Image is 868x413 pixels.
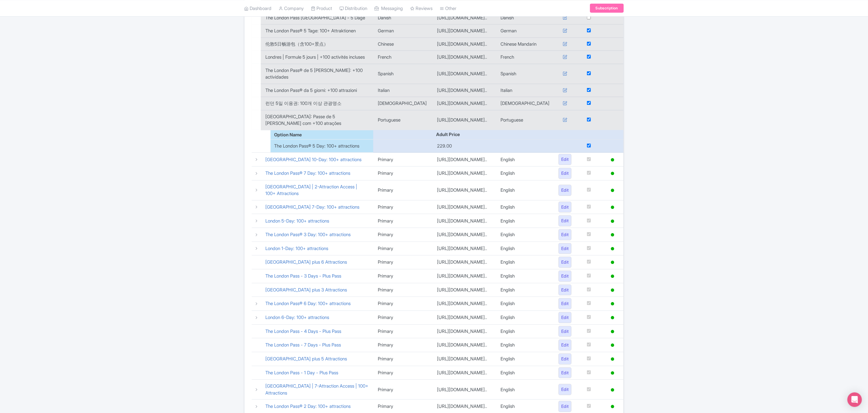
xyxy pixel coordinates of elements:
[847,392,862,407] div: Open Intercom Messenger
[432,297,496,311] td: [URL][DOMAIN_NAME]..
[265,356,347,362] a: [GEOGRAPHIC_DATA] plus 5 Attractions
[265,328,341,334] a: The London Pass - 4 Days - Plus Pass
[265,314,329,320] a: London 6-Day: 100+ attractions
[261,24,373,38] td: The London Pass® 5 Tage: 100+ Attraktionen
[432,37,496,51] td: [URL][DOMAIN_NAME]..
[265,301,351,306] a: The London Pass® 6 Day: 100+ attractions
[496,352,554,366] td: English
[274,143,359,150] span: The London Pass® 5 Day: 100+ attractions
[261,110,373,130] td: [GEOGRAPHIC_DATA]: Passe de 5 [PERSON_NAME] com +100 atrações
[373,283,433,297] td: Primary
[496,180,554,200] td: English
[432,269,496,283] td: [URL][DOMAIN_NAME]..
[496,97,554,110] td: [DEMOGRAPHIC_DATA]
[265,157,361,162] a: [GEOGRAPHIC_DATA] 10-Day: 100+ attractions
[265,287,347,293] a: [GEOGRAPHIC_DATA] plus 3 Attractions
[559,271,572,282] a: Edit
[373,338,433,352] td: Primary
[432,311,496,325] td: [URL][DOMAIN_NAME]..
[590,4,624,13] a: Subscription
[265,403,351,409] a: The London Pass® 2 Day: 100+ attractions
[559,185,572,196] a: Edit
[496,242,554,255] td: English
[496,167,554,180] td: English
[265,259,347,265] a: [GEOGRAPHIC_DATA] plus 6 Attractions
[373,11,433,24] td: Danish
[261,37,373,51] td: 伦敦5日畅游包（含100+景点）
[559,154,572,165] a: Edit
[496,338,554,352] td: English
[559,243,572,254] a: Edit
[261,51,373,64] td: Londres | Formule 5 jours | +100 activités incluses
[496,11,554,24] td: Danish
[432,214,496,228] td: [URL][DOMAIN_NAME]..
[432,324,496,338] td: [URL][DOMAIN_NAME]..
[496,110,554,130] td: Portuguese
[265,218,329,224] a: London 5-Day: 100+ attractions
[373,51,433,64] td: French
[373,64,433,84] td: Spanish
[373,297,433,311] td: Primary
[559,353,572,365] a: Edit
[432,228,496,242] td: [URL][DOMAIN_NAME]..
[265,204,359,210] a: [GEOGRAPHIC_DATA] 7-Day: 100+ attractions
[559,202,572,213] a: Edit
[261,97,373,110] td: 런던 5일 이용권: 100개 이상 관광명소
[265,184,357,197] a: [GEOGRAPHIC_DATA] | 2-Attraction Access | 100+ Attractions
[432,139,496,153] td: 229.00
[373,366,433,380] td: Primary
[373,255,433,269] td: Primary
[265,383,368,396] a: [GEOGRAPHIC_DATA] | 7-Attraction Access | 100+ Attractions
[265,232,351,237] a: The London Pass® 3 Day: 100+ attractions
[432,167,496,180] td: [URL][DOMAIN_NAME]..
[432,132,460,137] span: Adult Price
[559,229,572,240] a: Edit
[496,297,554,311] td: English
[373,242,433,255] td: Primary
[432,255,496,269] td: [URL][DOMAIN_NAME]..
[432,242,496,255] td: [URL][DOMAIN_NAME]..
[559,340,572,351] a: Edit
[432,200,496,214] td: [URL][DOMAIN_NAME]..
[432,153,496,167] td: [URL][DOMAIN_NAME]..
[373,324,433,338] td: Primary
[373,228,433,242] td: Primary
[373,167,433,180] td: Primary
[559,215,572,226] a: Edit
[373,37,433,51] td: Chinese
[496,324,554,338] td: English
[373,84,433,97] td: Italian
[496,84,554,97] td: Italian
[432,24,496,38] td: [URL][DOMAIN_NAME]..
[432,51,496,64] td: [URL][DOMAIN_NAME]..
[559,326,572,337] a: Edit
[373,214,433,228] td: Primary
[265,370,338,376] a: The London Pass - 1 Day - Plus Pass
[432,64,496,84] td: [URL][DOMAIN_NAME]..
[265,273,341,279] a: The London Pass - 3 Days - Plus Pass
[559,285,572,296] a: Edit
[432,11,496,24] td: [URL][DOMAIN_NAME]..
[559,384,572,395] a: Edit
[496,64,554,84] td: Spanish
[559,312,572,323] a: Edit
[496,311,554,325] td: English
[261,64,373,84] td: The London Pass® de 5 [PERSON_NAME]: +100 actividades
[496,269,554,283] td: English
[373,24,433,38] td: German
[559,168,572,179] a: Edit
[496,37,554,51] td: Chinese Mandarin
[432,180,496,200] td: [URL][DOMAIN_NAME]..
[432,366,496,380] td: [URL][DOMAIN_NAME]..
[496,228,554,242] td: English
[373,380,433,400] td: Primary
[432,338,496,352] td: [URL][DOMAIN_NAME]..
[373,180,433,200] td: Primary
[432,283,496,297] td: [URL][DOMAIN_NAME]..
[496,255,554,269] td: English
[373,153,433,167] td: Primary
[432,352,496,366] td: [URL][DOMAIN_NAME]..
[373,97,433,110] td: [DEMOGRAPHIC_DATA]
[496,200,554,214] td: English
[373,269,433,283] td: Primary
